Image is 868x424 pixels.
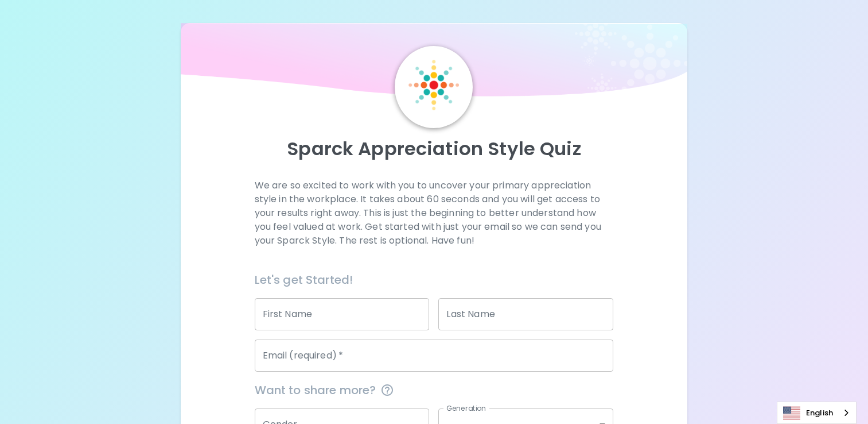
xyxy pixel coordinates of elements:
h6: Let's get Started! [255,271,614,289]
p: We are so excited to work with you to uncover your primary appreciation style in the workplace. I... [255,179,614,248]
svg: This information is completely confidential and only used for aggregated appreciation studies at ... [380,383,394,397]
img: wave [181,23,687,103]
img: Sparck Logo [408,60,459,110]
div: Language [777,402,857,424]
span: Want to share more? [255,381,614,399]
label: Generation [446,403,486,413]
p: Sparck Appreciation Style Quiz [194,137,674,160]
aside: Language selected: English [777,402,857,424]
a: English [777,402,856,423]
